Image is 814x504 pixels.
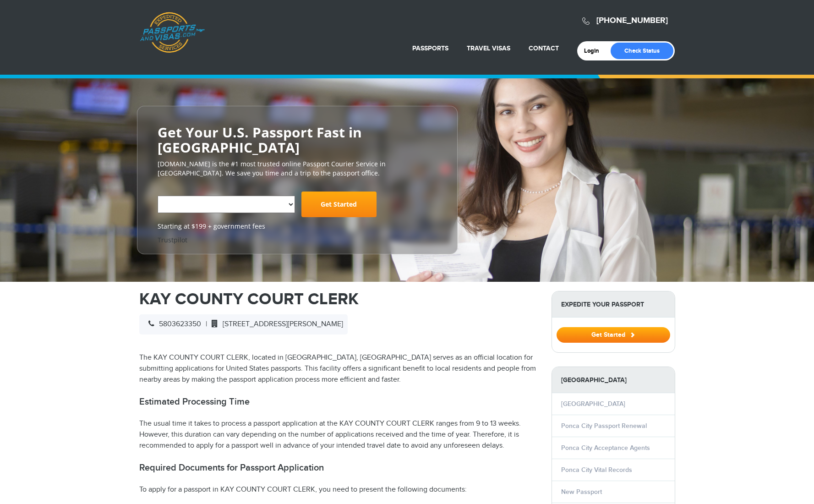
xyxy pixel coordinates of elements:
p: [DOMAIN_NAME] is the #1 most trusted online Passport Courier Service in [GEOGRAPHIC_DATA]. We sav... [158,159,437,178]
h2: Required Documents for Passport Application [139,462,538,473]
p: To apply for a passport in KAY COUNTY COURT CLERK, you need to present the following documents: [139,484,538,495]
a: [GEOGRAPHIC_DATA] [561,400,625,408]
a: Travel Visas [467,44,510,52]
a: Contact [529,44,559,52]
h1: KAY COUNTY COURT CLERK [139,291,538,307]
a: Get Started [557,331,670,338]
a: New Passport [561,488,602,496]
div: | [139,314,348,334]
a: Get Started [301,192,377,217]
span: 5803623350 [144,320,201,329]
strong: Expedite Your Passport [552,291,675,318]
a: Passports [412,44,448,52]
a: Ponca City Vital Records [561,466,632,474]
a: Ponca City Acceptance Agents [561,444,650,452]
span: [STREET_ADDRESS][PERSON_NAME] [207,320,343,329]
a: Trustpilot [158,236,187,244]
strong: [GEOGRAPHIC_DATA] [552,367,675,393]
h2: Get Your U.S. Passport Fast in [GEOGRAPHIC_DATA] [158,125,437,155]
p: The KAY COUNTY COURT CLERK, located in [GEOGRAPHIC_DATA], [GEOGRAPHIC_DATA] serves as an official... [139,352,538,385]
span: Starting at $199 + government fees [158,222,437,231]
h2: Estimated Processing Time [139,396,538,407]
button: Get Started [557,327,670,343]
a: Login [584,47,606,55]
p: The usual time it takes to process a passport application at the KAY COUNTY COURT CLERK ranges fr... [139,418,538,451]
a: Ponca City Passport Renewal [561,422,647,430]
a: [PHONE_NUMBER] [596,16,668,26]
a: Passports & [DOMAIN_NAME] [140,12,205,53]
a: Check Status [611,43,673,59]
